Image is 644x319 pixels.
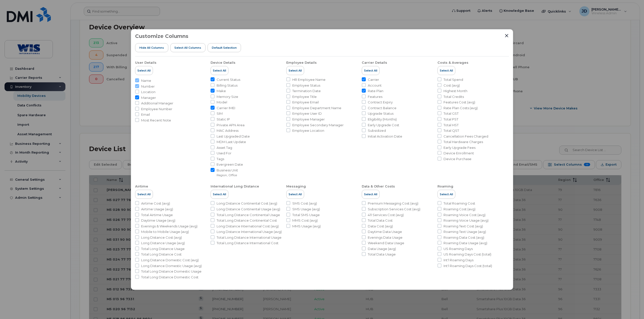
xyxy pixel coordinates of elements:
span: Select All [364,69,377,73]
span: Select All [137,69,151,73]
span: Number [141,84,155,89]
span: MDM Last Update [217,140,246,144]
button: Select All [286,66,304,75]
span: Subsidized [368,128,386,133]
span: MMS Usage (avg) [292,224,321,229]
span: Highest Month [444,89,467,93]
span: Early Upgrade Cost [368,123,399,127]
span: Private APN Area [217,123,245,127]
div: Airtime [135,184,148,189]
div: Messaging [286,184,306,189]
span: Device Enrollment [444,151,474,156]
button: Select All [437,66,455,75]
button: Select All [211,66,228,75]
span: Employee Department Name [292,106,341,110]
span: Employee Title [292,94,317,99]
span: Employee Secondary Manager [292,123,344,127]
span: Total Long Distance Continental Cost [217,218,277,223]
span: Long Distance Usage (avg) [141,241,185,245]
span: Total Long Distance Cost [141,252,182,257]
button: Select All [437,190,455,199]
span: Airtime Usage (avg) [141,207,173,212]
span: Total Roaming Cost [444,201,475,206]
span: Long Distance Domestic Usage (avg) [141,264,202,268]
span: Total SMS Usage [292,213,320,217]
span: Total Long Distance International Usage [217,235,281,240]
span: Long Distance Continental Cost (avg) [217,201,277,206]
span: Int'l Roaming Days [444,258,473,263]
span: Subscription Services Cost (avg) [368,207,420,212]
span: US Roaming Days Cost (total) [444,252,491,257]
span: Daytime Data Usage [368,229,402,234]
span: Long Distance Continental Usage (avg) [217,207,280,212]
button: Select All [135,66,153,75]
span: Default Selection [212,46,237,50]
span: Int'l Roaming Days Cost (total) [444,264,492,268]
span: Manager [141,95,156,100]
span: Rate Plan [368,89,383,93]
span: Asset Tag [217,145,232,150]
span: Total Long Distance Continental Usage [217,213,280,217]
span: Total Spend [444,77,463,82]
h3: Customize Columns [135,33,188,39]
span: Select All [213,69,226,73]
span: Employee Email [292,100,319,105]
span: Daytime Usage (avg) [141,218,175,223]
span: Long Distance International Usage (avg) [217,229,282,234]
button: Select All [286,190,304,199]
span: Contract Expiry [368,100,393,105]
span: Termination Date [292,89,321,93]
span: Additional Manager [141,101,173,106]
span: Total Long Distance International Cost [217,241,278,245]
span: Roaming Text Cost (avg) [444,224,483,229]
span: Upgrade Status [368,111,393,116]
span: Total Credits [444,94,464,99]
span: Last Upgraded Date [217,134,250,139]
span: Select All [440,69,453,73]
span: Select All [440,192,453,196]
span: Long Distance Cost (avg) [141,235,182,240]
span: Select All [289,69,302,73]
span: MAC Address [217,128,238,133]
span: Location [141,90,155,94]
button: Select all Columns [170,43,206,52]
span: Carrier [368,77,379,82]
span: Total Data Cost [368,218,393,223]
span: Email [141,112,150,117]
span: HR Employee Name [292,77,326,82]
span: Model [217,100,227,105]
span: Select all Columns [174,46,201,50]
span: Total Long Distance Domestic Cost [141,275,198,280]
span: 411 Services Cost (avg) [368,213,404,217]
span: Early Upgrade Fees [444,145,475,150]
span: Total GST [444,111,459,116]
span: Roaming Text Usage (avg) [444,229,486,234]
span: Evergreen Date [217,162,243,167]
span: Premium Messaging Cost (avg) [368,201,418,206]
div: Data & Other Costs [362,184,395,189]
button: Select All [135,190,153,199]
span: Used For [217,151,231,156]
span: SIM [217,111,223,116]
span: Employee User ID [292,111,322,116]
span: US Roaming Days [444,246,473,251]
small: Region, Office [217,173,237,177]
span: Evenings Data Usage [368,235,403,240]
span: Carrier IMEI [217,106,235,110]
span: Eligibility (Months) [368,117,397,122]
span: Cancellation Fees Charged [444,134,488,139]
span: Business Unit [217,168,238,173]
span: Hide All Columns [139,46,164,50]
span: Roaming Data Usage (avg) [444,241,487,245]
span: SMS Usage (avg) [292,207,320,212]
span: Roaming Cost (avg) [444,207,475,212]
span: Long Distance Domestic Cost (avg) [141,258,199,263]
div: Employee Details [286,60,317,65]
div: Costs & Averages [437,60,468,65]
span: Billing Status [217,83,237,88]
span: Account [368,83,382,88]
span: Weekend Data Usage [368,241,404,245]
span: Employee Manager [292,117,325,122]
span: Long Distance International Cost (avg) [217,224,279,229]
span: Roaming Voice Cost (avg) [444,213,486,217]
